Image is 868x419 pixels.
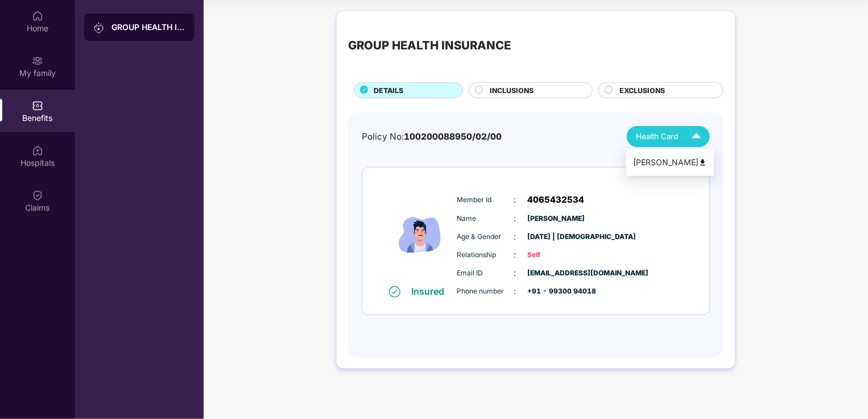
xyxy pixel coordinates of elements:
img: svg+xml;base64,PHN2ZyB4bWxucz0iaHR0cDovL3d3dy53My5vcmcvMjAwMC9zdmciIHdpZHRoPSI0OCIgaGVpZ2h0PSI0OC... [698,158,707,167]
img: svg+xml;base64,PHN2ZyBpZD0iSG9zcGl0YWxzIiB4bWxucz0iaHR0cDovL3d3dy53My5vcmcvMjAwMC9zdmciIHdpZHRoPS... [32,145,43,156]
span: [EMAIL_ADDRESS][DOMAIN_NAME] [528,268,585,279]
span: : [514,249,516,261]
span: Name [457,213,514,224]
img: svg+xml;base64,PHN2ZyBpZD0iQmVuZWZpdHMiIHhtbG5zPSJodHRwOi8vd3d3LnczLm9yZy8yMDAwL3N2ZyIgd2lkdGg9Ij... [32,100,43,111]
div: [PERSON_NAME] [633,156,707,169]
span: Age & Gender [457,232,514,242]
span: : [514,212,516,225]
span: EXCLUSIONS [619,85,665,96]
span: Email ID [457,268,514,279]
span: INCLUSIONS [490,85,534,96]
span: : [514,231,516,243]
img: svg+xml;base64,PHN2ZyBpZD0iSG9tZSIgeG1sbnM9Imh0dHA6Ly93d3cudzMub3JnLzIwMDAvc3ZnIiB3aWR0aD0iMjAiIG... [32,10,43,22]
div: GROUP HEALTH INSURANCE [348,36,511,55]
span: [DATE] | [DEMOGRAPHIC_DATA] [528,232,585,242]
div: Policy No: [362,130,502,144]
button: Health Card [627,126,710,147]
span: 100200088950/02/00 [404,131,502,142]
span: Health Card [636,131,678,143]
span: [PERSON_NAME] [528,213,585,224]
span: : [514,267,516,279]
span: Member Id [457,195,514,206]
img: icon [386,185,454,285]
span: +91 - 99300 94018 [528,286,585,297]
img: svg+xml;base64,PHN2ZyB4bWxucz0iaHR0cDovL3d3dy53My5vcmcvMjAwMC9zdmciIHdpZHRoPSIxNiIgaGVpZ2h0PSIxNi... [389,286,400,298]
span: DETAILS [374,85,403,96]
img: svg+xml;base64,PHN2ZyBpZD0iQ2xhaW0iIHhtbG5zPSJodHRwOi8vd3d3LnczLm9yZy8yMDAwL3N2ZyIgd2lkdGg9IjIwIi... [32,190,43,201]
span: : [514,285,516,298]
span: : [514,194,516,206]
span: Relationship [457,250,514,261]
div: Insured [412,286,452,297]
span: Self [528,250,585,261]
img: svg+xml;base64,PHN2ZyB3aWR0aD0iMjAiIGhlaWdodD0iMjAiIHZpZXdCb3g9IjAgMCAyMCAyMCIgZmlsbD0ibm9uZSIgeG... [32,55,43,66]
div: GROUP HEALTH INSURANCE [111,22,185,33]
img: svg+xml;base64,PHN2ZyB3aWR0aD0iMjAiIGhlaWdodD0iMjAiIHZpZXdCb3g9IjAgMCAyMCAyMCIgZmlsbD0ibm9uZSIgeG... [93,22,105,33]
span: 4065432534 [528,193,585,207]
span: Phone number [457,286,514,297]
img: Icuh8uwCUCF+XjCZyLQsAKiDCM9HiE6CMYmKQaPGkZKaA32CAAACiQcFBJY0IsAAAAASUVORK5CYII= [687,127,706,146]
